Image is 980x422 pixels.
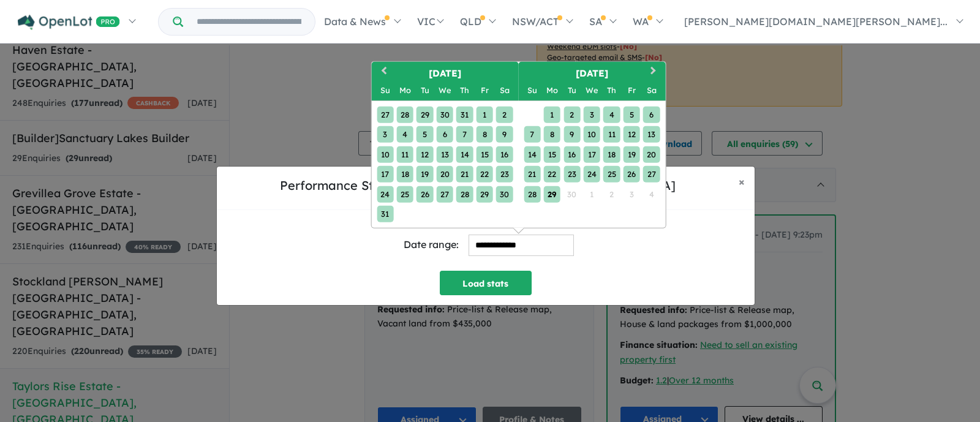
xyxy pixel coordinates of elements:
div: Choose Sunday, September 21st, 2025 [524,166,540,183]
div: Choose Monday, September 1st, 2025 [544,106,560,122]
div: Choose Thursday, August 14th, 2025 [456,146,473,162]
div: Tuesday [417,81,433,98]
div: Choose Sunday, September 28th, 2025 [524,186,540,202]
div: Choose Tuesday, August 5th, 2025 [417,126,433,143]
div: Choose Monday, September 29th, 2025 [544,186,560,202]
div: Thursday [456,81,473,98]
div: Choose Monday, August 4th, 2025 [397,126,413,143]
div: Choose Tuesday, September 9th, 2025 [563,126,580,143]
div: Choose Saturday, August 23rd, 2025 [496,166,513,183]
div: Sunday [524,81,540,98]
div: Choose Friday, August 22nd, 2025 [477,166,493,183]
div: Month August, 2025 [375,105,514,224]
h5: Performance Stats for Taylors Rise Estate - [GEOGRAPHIC_DATA] [227,176,729,195]
div: Choose Monday, September 22nd, 2025 [544,166,560,183]
div: Choose Thursday, August 21st, 2025 [456,166,473,183]
div: Choose Saturday, August 9th, 2025 [496,126,513,143]
div: Friday [477,81,493,98]
div: Choose Wednesday, August 13th, 2025 [437,146,453,162]
div: Choose Monday, August 18th, 2025 [397,166,413,183]
div: Month September, 2025 [522,105,661,204]
h2: [DATE] [371,66,518,80]
div: Not available Tuesday, September 30th, 2025 [563,186,580,202]
div: Choose Friday, August 1st, 2025 [477,106,493,122]
div: Choose Wednesday, August 27th, 2025 [437,186,453,202]
div: Choose Sunday, August 3rd, 2025 [377,126,393,143]
div: Choose Thursday, September 11th, 2025 [603,126,620,143]
div: Choose Wednesday, September 24th, 2025 [584,166,600,183]
div: Choose Saturday, September 27th, 2025 [643,166,660,183]
div: Choose Tuesday, August 12th, 2025 [417,146,433,162]
div: Choose Tuesday, July 29th, 2025 [417,106,433,122]
div: Not available Wednesday, October 1st, 2025 [584,186,600,202]
div: Thursday [603,81,620,98]
div: Choose Saturday, August 16th, 2025 [496,146,513,162]
div: Choose Thursday, September 4th, 2025 [603,106,620,122]
div: Choose Sunday, July 27th, 2025 [377,106,393,122]
div: Choose Tuesday, August 19th, 2025 [417,166,433,183]
div: Choose Saturday, September 20th, 2025 [643,146,660,162]
h2: [DATE] [518,66,665,80]
div: Choose Friday, September 12th, 2025 [624,126,640,143]
div: Wednesday [437,81,453,98]
div: Sunday [377,81,393,98]
input: Try estate name, suburb, builder or developer [186,9,312,35]
div: Choose Sunday, September 7th, 2025 [524,126,540,143]
div: Not available Thursday, October 2nd, 2025 [603,186,620,202]
div: Monday [397,81,413,98]
div: Choose Tuesday, September 16th, 2025 [563,146,580,162]
div: Choose Monday, August 11th, 2025 [397,146,413,162]
div: Choose Saturday, August 2nd, 2025 [496,106,513,122]
div: Choose Sunday, August 10th, 2025 [377,146,393,162]
div: Choose Saturday, August 30th, 2025 [496,186,513,202]
span: [PERSON_NAME][DOMAIN_NAME][PERSON_NAME]... [684,15,948,28]
div: Choose Monday, July 28th, 2025 [397,106,413,122]
span: × [739,175,745,189]
div: Choose Saturday, September 6th, 2025 [643,106,660,122]
div: Choose Thursday, July 31st, 2025 [456,106,473,122]
div: Choose Friday, September 19th, 2025 [624,146,640,162]
div: Choose Tuesday, September 23rd, 2025 [563,166,580,183]
img: Openlot PRO Logo White [18,15,120,30]
div: Choose Thursday, August 28th, 2025 [456,186,473,202]
div: Monday [544,81,560,98]
button: Load stats [440,271,532,295]
div: Choose Wednesday, September 10th, 2025 [584,126,600,143]
button: Previous Month [372,62,392,82]
div: Choose Wednesday, August 20th, 2025 [437,166,453,183]
div: Choose Wednesday, July 30th, 2025 [437,106,453,122]
div: Not available Friday, October 3rd, 2025 [624,186,640,202]
div: Choose Thursday, August 7th, 2025 [456,126,473,143]
div: Choose Date [371,61,666,228]
div: Choose Wednesday, September 3rd, 2025 [584,106,600,122]
div: Choose Thursday, September 25th, 2025 [603,166,620,183]
div: Choose Monday, September 15th, 2025 [544,146,560,162]
div: Choose Tuesday, August 26th, 2025 [417,186,433,202]
div: Choose Sunday, September 14th, 2025 [524,146,540,162]
div: Saturday [496,81,513,98]
div: Choose Friday, September 26th, 2025 [624,166,640,183]
div: Choose Saturday, September 13th, 2025 [643,126,660,143]
button: Next Month [644,62,664,82]
div: Choose Wednesday, August 6th, 2025 [437,126,453,143]
div: Choose Friday, August 29th, 2025 [477,186,493,202]
div: Choose Tuesday, September 2nd, 2025 [563,106,580,122]
div: Choose Monday, August 25th, 2025 [397,186,413,202]
div: Choose Friday, August 15th, 2025 [477,146,493,162]
div: Not available Saturday, October 4th, 2025 [643,186,660,202]
div: Friday [624,81,640,98]
div: Wednesday [584,81,600,98]
div: Saturday [643,81,660,98]
div: Date range: [404,236,459,253]
div: Choose Monday, September 8th, 2025 [544,126,560,143]
div: Choose Sunday, August 31st, 2025 [377,206,393,222]
div: Choose Friday, August 8th, 2025 [477,126,493,143]
div: Choose Sunday, August 24th, 2025 [377,186,393,202]
div: Choose Thursday, September 18th, 2025 [603,146,620,162]
div: Choose Friday, September 5th, 2025 [624,106,640,122]
div: Choose Wednesday, September 17th, 2025 [584,146,600,162]
div: Tuesday [563,81,580,98]
div: Choose Sunday, August 17th, 2025 [377,166,393,183]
